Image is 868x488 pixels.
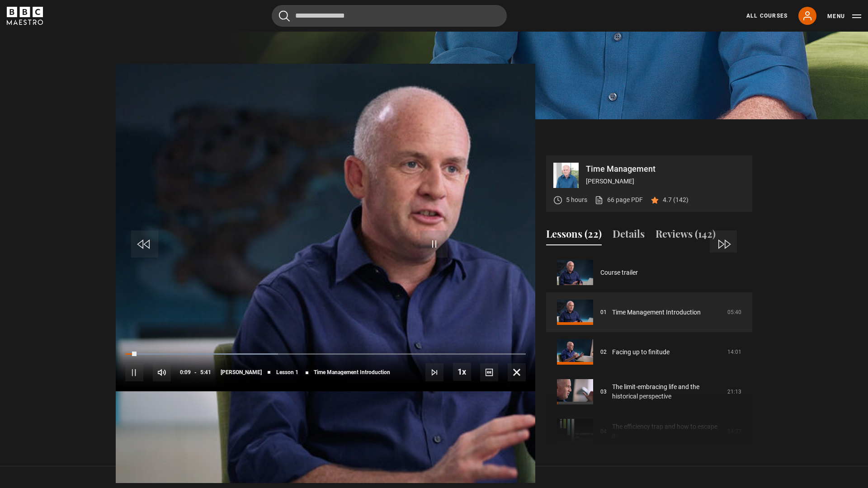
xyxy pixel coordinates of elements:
p: 4.7 (142) [663,195,689,205]
video-js: Video Player [116,155,535,391]
button: Fullscreen [508,363,526,381]
p: [PERSON_NAME] [586,177,745,186]
a: The limit-embracing life and the historical perspective [612,382,722,401]
span: Time Management Introduction [314,370,390,375]
button: Details [613,226,645,245]
button: Toggle navigation [827,12,861,21]
svg: BBC Maestro [7,7,43,25]
button: Lessons (22) [546,226,602,245]
button: Reviews (142) [656,226,716,245]
p: Time Management [586,165,745,173]
span: Lesson 1 [276,370,298,375]
button: Pause [125,363,143,381]
a: Facing up to finitude [612,347,670,357]
input: Search [272,5,507,27]
p: 5 hours [566,195,587,205]
button: Submit the search query [279,10,290,22]
button: Next Lesson [425,363,443,381]
button: Mute [153,363,171,381]
span: 5:41 [200,364,211,380]
a: Time Management Introduction [612,308,701,317]
a: Course trailer [600,268,638,277]
div: Progress Bar [125,353,526,355]
span: - [194,369,197,375]
button: Captions [480,363,498,381]
a: All Courses [746,12,788,20]
button: Playback Rate [453,363,471,381]
span: [PERSON_NAME] [221,370,262,375]
span: 0:09 [180,364,191,380]
a: 66 page PDF [594,195,643,205]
